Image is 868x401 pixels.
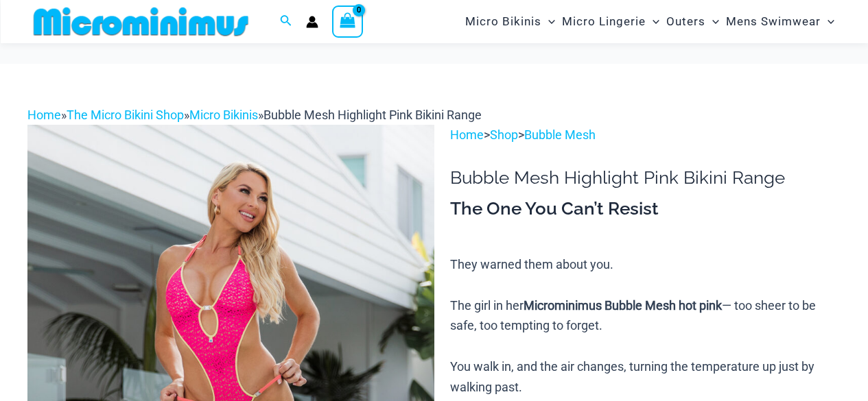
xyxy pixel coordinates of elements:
span: Menu Toggle [646,4,659,39]
h1: Bubble Mesh Highlight Pink Bikini Range [450,167,841,189]
span: Micro Lingerie [562,4,646,39]
a: OutersMenu ToggleMenu Toggle [663,4,723,39]
b: Microminimus Bubble Mesh hot pink [524,298,722,313]
span: Bubble Mesh Highlight Pink Bikini Range [263,108,482,122]
img: MM SHOP LOGO FLAT [28,6,254,37]
span: » » » [27,108,482,122]
a: Micro LingerieMenu ToggleMenu Toggle [559,4,663,39]
a: Micro Bikinis [189,108,258,122]
nav: Site Navigation [460,2,841,41]
h3: The One You Can’t Resist [450,197,841,221]
a: Bubble Mesh [524,127,596,142]
span: Micro Bikinis [465,4,541,39]
p: > > [450,125,841,145]
a: Micro BikinisMenu ToggleMenu Toggle [462,4,559,39]
a: Shop [490,127,518,142]
a: Search icon link [280,13,292,30]
a: Account icon link [306,16,318,28]
span: Menu Toggle [705,4,719,39]
a: View Shopping Cart, empty [332,5,364,37]
a: Mens SwimwearMenu ToggleMenu Toggle [723,4,838,39]
span: Outers [666,4,705,39]
span: Mens Swimwear [726,4,821,39]
span: Menu Toggle [821,4,834,39]
span: Menu Toggle [541,4,555,39]
a: Home [27,108,61,122]
a: Home [450,127,484,142]
a: The Micro Bikini Shop [67,108,184,122]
